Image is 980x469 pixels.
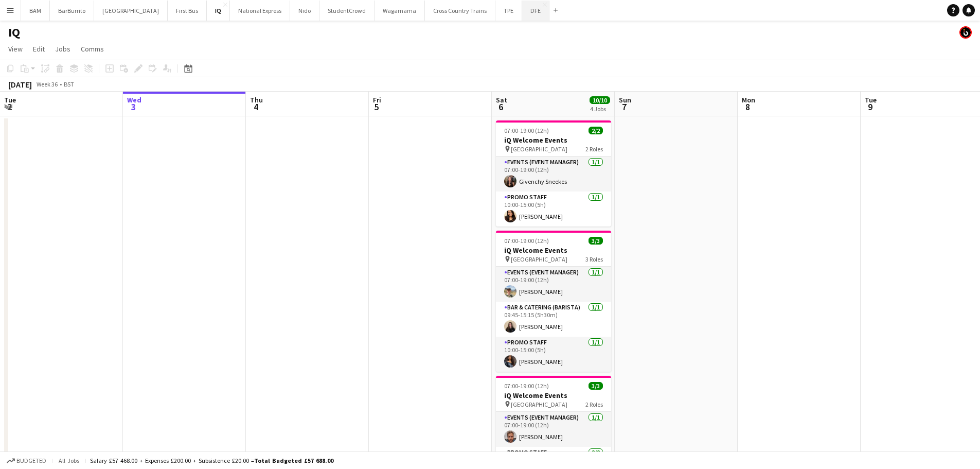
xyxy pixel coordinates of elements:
span: 7 [617,101,631,113]
span: Fri [373,95,381,105]
span: 3 Roles [585,255,603,263]
app-card-role: Bar & Catering (Barista)1/109:45-15:15 (5h30m)[PERSON_NAME] [496,302,611,337]
a: View [4,42,27,56]
span: 6 [494,101,507,113]
app-job-card: 07:00-19:00 (12h)2/2iQ Welcome Events [GEOGRAPHIC_DATA]2 RolesEvents (Event Manager)1/107:00-19:0... [496,120,611,227]
span: [GEOGRAPHIC_DATA] [511,255,567,263]
span: 4 [248,101,263,113]
app-card-role: Events (Event Manager)1/107:00-19:00 (12h)[PERSON_NAME] [496,412,611,447]
span: Tue [865,95,877,105]
span: 07:00-19:00 (12h) [504,237,549,245]
button: First Bus [168,1,207,21]
span: 3/3 [589,237,603,245]
span: Edit [33,44,45,54]
button: BarBurrito [50,1,94,21]
span: Total Budgeted £57 688.00 [254,457,333,464]
button: DFE [522,1,549,21]
span: Sun [619,95,631,105]
a: Edit [29,42,49,56]
span: 2 Roles [585,145,603,153]
app-card-role: Promo Staff1/110:00-15:00 (5h)[PERSON_NAME] [496,192,611,227]
span: [GEOGRAPHIC_DATA] [511,401,567,408]
span: 07:00-19:00 (12h) [504,382,549,390]
button: Cross Country Trains [425,1,495,21]
span: 07:00-19:00 (12h) [504,127,549,134]
button: [GEOGRAPHIC_DATA] [94,1,168,21]
span: 2/2 [589,127,603,134]
button: IQ [207,1,230,21]
div: Salary £57 468.00 + Expenses £200.00 + Subsistence £20.00 = [90,457,333,464]
button: Nido [290,1,319,21]
h3: iQ Welcome Events [496,246,611,255]
span: Mon [742,95,755,105]
button: Budgeted [5,455,48,466]
app-card-role: Events (Event Manager)1/107:00-19:00 (12h)[PERSON_NAME] [496,267,611,302]
span: Jobs [55,44,70,54]
app-card-role: Events (Event Manager)1/107:00-19:00 (12h)Givenchy Sneekes [496,157,611,192]
span: Sat [496,95,507,105]
span: View [8,44,23,54]
span: Week 36 [34,80,60,88]
h3: iQ Welcome Events [496,391,611,400]
span: Tue [4,95,16,105]
div: [DATE] [8,79,32,90]
span: 3/3 [589,382,603,390]
app-job-card: 07:00-19:00 (12h)3/3iQ Welcome Events [GEOGRAPHIC_DATA]3 RolesEvents (Event Manager)1/107:00-19:0... [496,231,611,372]
h1: IQ [8,25,20,40]
span: 2 [3,101,16,113]
span: 8 [740,101,755,113]
span: 3 [126,101,141,113]
button: BAM [21,1,50,21]
h3: iQ Welcome Events [496,135,611,145]
span: 10/10 [590,96,610,104]
span: All jobs [57,457,81,464]
app-card-role: Promo Staff1/110:00-15:00 (5h)[PERSON_NAME] [496,337,611,372]
button: Wagamama [375,1,425,21]
div: BST [64,80,74,88]
app-user-avatar: Tim Bodenham [959,26,972,39]
button: StudentCrowd [319,1,375,21]
span: 5 [371,101,381,113]
span: 9 [863,101,877,113]
span: Comms [81,44,104,54]
span: Wed [127,95,141,105]
span: 2 Roles [585,401,603,408]
a: Jobs [51,42,75,56]
div: 4 Jobs [590,105,610,113]
span: Thu [250,95,263,105]
button: TPE [495,1,522,21]
a: Comms [77,42,108,56]
span: [GEOGRAPHIC_DATA] [511,145,567,153]
span: Budgeted [16,457,46,464]
button: National Express [230,1,290,21]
